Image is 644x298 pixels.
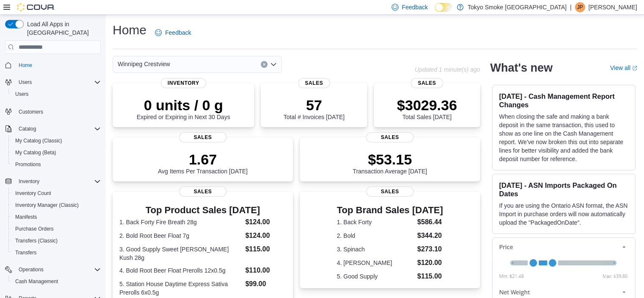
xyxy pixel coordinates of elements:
[8,147,104,159] button: My Catalog (Beta)
[417,217,443,227] dd: $586.44
[12,248,101,258] span: Transfers
[397,97,457,114] p: $3029.36
[366,187,414,197] span: Sales
[2,76,104,88] button: Users
[161,78,206,88] span: Inventory
[261,61,268,68] button: Clear input
[397,97,457,120] div: Total Sales [DATE]
[499,201,628,227] p: If you are using the Ontario ASN format, the ASN Import in purchase orders will now automatically...
[8,235,104,247] button: Transfers (Classic)
[15,226,54,232] span: Purchase Orders
[411,78,443,88] span: Sales
[15,237,58,244] span: Transfers (Classic)
[15,265,47,275] button: Operations
[24,20,101,37] span: Load All Apps in [GEOGRAPHIC_DATA]
[402,3,428,11] span: Feedback
[8,223,104,235] button: Purchase Orders
[270,61,277,68] button: Open list of options
[19,125,36,132] span: Catalog
[8,159,104,170] button: Promotions
[15,60,36,70] a: Home
[468,2,567,12] p: Tokyo Smoke [GEOGRAPHIC_DATA]
[245,231,286,241] dd: $124.00
[490,61,553,75] h2: What's new
[12,159,101,170] span: Promotions
[12,188,101,198] span: Inventory Count
[19,79,32,86] span: Users
[15,137,62,144] span: My Catalog (Classic)
[15,107,47,117] a: Customers
[12,200,101,210] span: Inventory Manager (Classic)
[337,245,414,253] dt: 3. Spinach
[119,205,286,215] h3: Top Product Sales [DATE]
[12,148,60,158] a: My Catalog (Beta)
[2,123,104,135] button: Catalog
[15,190,51,197] span: Inventory Count
[15,176,101,187] span: Inventory
[12,212,101,222] span: Manifests
[15,106,101,117] span: Customers
[12,136,66,146] a: My Catalog (Classic)
[417,231,443,241] dd: $344.20
[12,159,44,170] a: Promotions
[12,188,55,198] a: Inventory Count
[15,124,101,134] span: Catalog
[417,271,443,281] dd: $115.00
[12,200,82,210] a: Inventory Manager (Classic)
[17,3,55,11] img: Cova
[2,59,104,71] button: Home
[8,276,104,287] button: Cash Management
[179,187,227,197] span: Sales
[19,109,43,115] span: Customers
[337,272,414,281] dt: 5. Good Supply
[165,28,191,37] span: Feedback
[245,265,286,276] dd: $110.00
[119,231,242,240] dt: 2. Bold Root Beer Float 7g
[353,151,427,168] p: $53.15
[8,135,104,147] button: My Catalog (Classic)
[137,97,230,114] p: 0 units / 0 g
[415,66,480,73] p: Updated 1 minute(s) ago
[179,132,227,142] span: Sales
[19,266,44,273] span: Operations
[499,181,628,198] h3: [DATE] - ASN Imports Packaged On Dates
[245,217,286,227] dd: $124.00
[15,161,41,168] span: Promotions
[337,218,414,226] dt: 1. Back Forty
[435,3,453,12] input: Dark Mode
[15,278,58,285] span: Cash Management
[366,132,414,142] span: Sales
[245,244,286,254] dd: $115.00
[589,2,637,12] p: [PERSON_NAME]
[353,151,427,175] div: Transaction Average [DATE]
[119,218,242,226] dt: 1. Back Forty Fire Breath 28g
[8,199,104,211] button: Inventory Manager (Classic)
[15,249,36,256] span: Transfers
[2,175,104,187] button: Inventory
[12,248,40,258] a: Transfers
[245,279,286,289] dd: $99.00
[158,151,248,168] p: 1.67
[337,205,443,215] h3: Top Brand Sales [DATE]
[15,60,101,70] span: Home
[435,12,435,12] span: Dark Mode
[12,236,61,246] a: Transfers (Classic)
[113,22,146,39] h1: Home
[577,2,583,12] span: JP
[19,62,32,69] span: Home
[8,247,104,259] button: Transfers
[15,77,101,87] span: Users
[15,77,35,87] button: Users
[499,92,628,109] h3: [DATE] - Cash Management Report Changes
[337,259,414,267] dt: 4. [PERSON_NAME]
[2,105,104,117] button: Customers
[19,178,39,185] span: Inventory
[417,244,443,254] dd: $273.10
[15,91,28,97] span: Users
[337,231,414,240] dt: 2. Bold
[137,97,230,120] div: Expired or Expiring in Next 30 Days
[15,265,101,275] span: Operations
[12,276,101,287] span: Cash Management
[283,97,344,114] p: 57
[15,149,56,156] span: My Catalog (Beta)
